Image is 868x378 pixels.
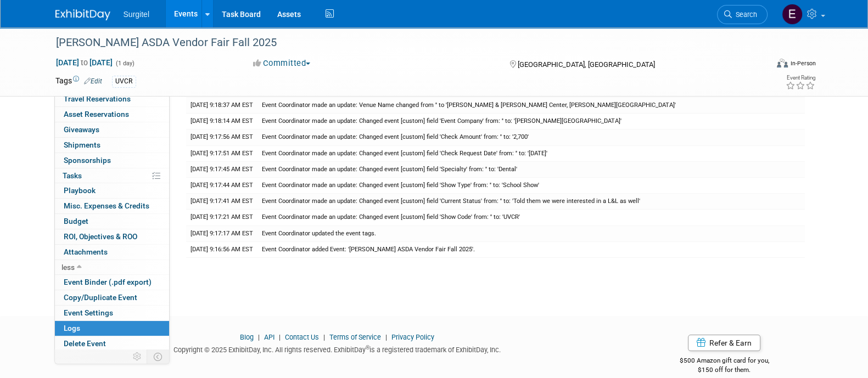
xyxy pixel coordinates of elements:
[518,60,655,69] span: [GEOGRAPHIC_DATA], [GEOGRAPHIC_DATA]
[255,333,262,341] span: |
[186,210,257,225] td: [DATE] 9:17:21 AM EST
[55,153,169,168] a: Sponsorships
[186,161,257,177] td: [DATE] 9:17:45 AM EST
[64,186,96,195] span: Playbook
[321,333,328,341] span: |
[63,171,82,180] span: Tasks
[147,349,169,364] td: Toggle Event Tabs
[703,57,816,74] div: Event Format
[55,92,169,106] a: Travel Reservations
[249,58,315,69] button: Committed
[383,333,390,341] span: |
[55,9,110,20] img: ExhibitDay
[264,333,275,341] a: API
[329,333,381,341] a: Terms of Service
[240,333,254,341] a: Blog
[64,247,108,256] span: Attachments
[55,168,169,183] a: Tasks
[186,97,257,113] td: [DATE] 9:18:37 AM EST
[55,275,169,290] a: Event Binder (.pdf export)
[782,4,803,25] img: Event Coordinator
[115,60,135,67] span: (1 day)
[55,229,169,244] a: ROI, Objectives & ROO
[257,97,805,113] td: Event Coordinator made an update: Venue Name changed from '' to '[PERSON_NAME] & [PERSON_NAME] Ce...
[64,278,152,286] span: Event Binder (.pdf export)
[186,129,257,145] td: [DATE] 9:17:56 AM EST
[186,178,257,194] td: [DATE] 9:17:44 AM EST
[55,199,169,213] a: Misc. Expenses & Credits
[55,183,169,198] a: Playbook
[55,245,169,259] a: Attachments
[186,225,257,241] td: [DATE] 9:17:17 AM EST
[64,140,100,149] span: Shipments
[64,110,129,119] span: Asset Reservations
[186,241,257,257] td: [DATE] 9:16:56 AM EST
[55,342,620,355] div: Copyright © 2025 ExhibitDay, Inc. All rights reserved. ExhibitDay is a registered trademark of Ex...
[55,260,169,275] a: less
[186,194,257,210] td: [DATE] 9:17:41 AM EST
[257,129,805,145] td: Event Coordinator made an update: Changed event [custom] field 'Check Amount' from: '' to: '2,700'
[186,114,257,129] td: [DATE] 9:18:14 AM EST
[64,125,99,134] span: Giveaways
[64,201,149,210] span: Misc. Expenses & Credits
[61,263,75,272] span: less
[257,178,805,194] td: Event Coordinator made an update: Changed event [custom] field 'Show Type' from: '' to: 'School S...
[55,138,169,153] a: Shipments
[257,145,805,161] td: Event Coordinator made an update: Changed event [custom] field 'Check Request Date' from: '' to: ...
[55,75,102,88] td: Tags
[84,77,102,85] a: Edit
[257,241,805,257] td: Event Coordinator added Event: '[PERSON_NAME] ASDA Vendor Fair Fall 2025'.
[79,58,89,67] span: to
[717,5,768,24] a: Search
[55,122,169,137] a: Giveaways
[391,333,434,341] a: Privacy Policy
[636,349,813,374] div: $500 Amazon gift card for you,
[257,210,805,225] td: Event Coordinator made an update: Changed event [custom] field 'Show Code' from: '' to: 'UVCR'
[64,232,137,241] span: ROI, Objectives & ROO
[64,293,137,302] span: Copy/Duplicate Event
[64,94,131,103] span: Travel Reservations
[128,349,147,364] td: Personalize Event Tab Strip
[64,324,80,332] span: Logs
[55,58,113,67] span: [DATE] [DATE]
[112,76,136,87] div: UVCR
[52,33,751,53] div: [PERSON_NAME] ASDA Vendor Fair Fall 2025
[186,145,257,161] td: [DATE] 9:17:51 AM EST
[257,225,805,241] td: Event Coordinator updated the event tags.
[124,10,149,19] span: Surgitel
[276,333,283,341] span: |
[64,308,113,317] span: Event Settings
[64,156,111,165] span: Sponsorships
[285,333,319,341] a: Contact Us
[55,336,169,351] a: Delete Event
[732,10,757,19] span: Search
[785,75,815,81] div: Event Rating
[688,335,760,351] a: Refer & Earn
[789,59,815,67] div: In-Person
[64,217,88,225] span: Budget
[777,59,788,67] img: Format-Inperson.png
[55,290,169,305] a: Copy/Duplicate Event
[636,365,813,375] div: $150 off for them.
[55,306,169,320] a: Event Settings
[55,321,169,336] a: Logs
[257,194,805,210] td: Event Coordinator made an update: Changed event [custom] field 'Current Status' from: '' to: 'Tol...
[55,214,169,229] a: Budget
[366,345,369,351] sup: ®
[64,339,106,348] span: Delete Event
[257,161,805,177] td: Event Coordinator made an update: Changed event [custom] field 'Specialty' from: '' to: 'Dental'
[55,107,169,122] a: Asset Reservations
[257,114,805,129] td: Event Coordinator made an update: Changed event [custom] field 'Event Company' from: '' to: '[PER...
